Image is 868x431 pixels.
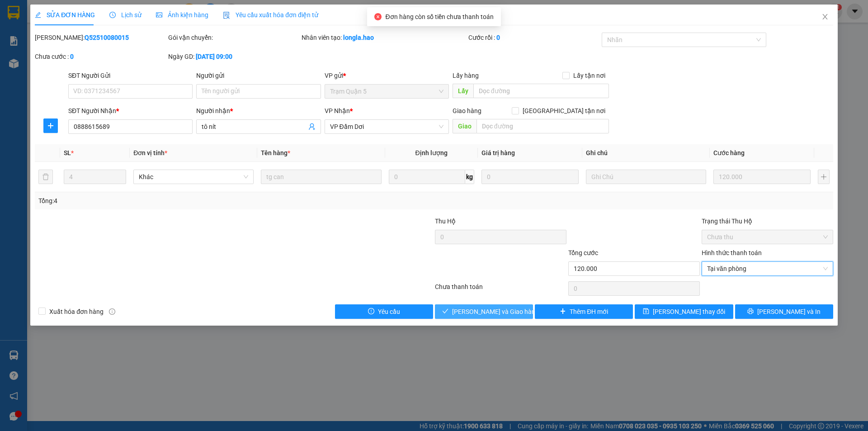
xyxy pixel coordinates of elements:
span: close [821,13,829,20]
button: exclamation-circleYêu cầu [335,304,433,319]
span: Lấy [453,84,473,98]
button: plus [43,118,58,133]
div: Nhân viên tạo: [302,33,467,43]
div: Chưa thanh toán [434,282,567,298]
div: Ngày GD: [168,52,300,62]
b: longla.hao [343,34,374,41]
b: [DATE] 09:00 [196,53,232,60]
span: exclamation-circle [368,308,374,315]
span: check [442,308,448,315]
img: icon [223,12,230,19]
span: Tại văn phòng [707,262,828,275]
span: Ảnh kiện hàng [156,11,208,19]
input: Ghi Chú [586,170,706,184]
div: Tổng: 4 [38,196,335,206]
span: [GEOGRAPHIC_DATA] tận nơi [519,106,609,116]
input: 0 [481,170,579,184]
span: printer [747,308,754,315]
div: SĐT Người Gửi [68,71,193,81]
span: plus [44,122,57,129]
span: Định lượng [415,149,448,156]
span: Đơn vị tính [133,149,167,156]
span: Đơn hàng còn số tiền chưa thanh toán [385,13,493,20]
button: plus [818,170,830,184]
input: VD: Bàn, Ghế [261,170,381,184]
span: Tổng cước [568,249,598,256]
span: Chưa thu [707,230,828,244]
span: Giao [453,119,476,133]
span: [PERSON_NAME] và In [757,307,821,317]
b: Q52510080015 [85,34,129,41]
b: 0 [496,34,500,41]
div: Cước rồi : [468,33,600,43]
span: SỬA ĐƠN HÀNG [35,11,95,19]
button: Close [812,5,838,30]
b: GỬI : VP Đầm Dơi [11,66,109,81]
span: close-circle [374,13,382,20]
div: SĐT Người Nhận [68,106,193,116]
th: Ghi chú [582,144,710,162]
div: Trạng thái Thu Hộ [702,216,833,226]
span: Giá trị hàng [481,149,515,156]
span: Thu Hộ [435,218,456,225]
span: Trạm Quận 5 [330,85,443,98]
div: Người nhận [196,106,321,116]
span: Yêu cầu [378,307,400,317]
span: plus [560,308,566,315]
span: clock-circle [109,12,116,18]
div: Chưa cước : [35,52,166,62]
span: save [643,308,649,315]
div: Người gửi [196,71,321,81]
span: user-add [308,123,316,130]
label: Hình thức thanh toán [702,249,762,256]
button: plusThêm ĐH mới [535,304,633,319]
div: VP gửi [325,71,449,81]
span: kg [465,170,474,184]
span: Cước hàng [713,149,745,156]
span: [PERSON_NAME] thay đổi [653,307,725,317]
input: 0 [713,170,811,184]
span: Tên hàng [261,149,290,156]
span: picture [156,12,162,18]
span: Lấy hàng [453,72,479,79]
span: [PERSON_NAME] và Giao hàng [452,307,539,317]
span: VP Đầm Dơi [330,120,443,133]
button: printer[PERSON_NAME] và In [735,304,833,319]
button: save[PERSON_NAME] thay đổi [635,304,733,319]
b: 0 [70,53,74,60]
span: info-circle [109,308,115,315]
span: Yêu cầu xuất hóa đơn điện tử [223,11,318,19]
span: Lấy tận nơi [570,71,609,81]
button: delete [38,170,53,184]
span: Xuất hóa đơn hàng [46,307,107,317]
span: Khác [139,170,248,184]
div: [PERSON_NAME]: [35,33,166,43]
input: Dọc đường [476,119,609,133]
div: Gói vận chuyển: [168,33,300,43]
span: VP Nhận [325,107,350,114]
li: Hotline: 02839552959 [85,33,378,45]
li: 26 Phó Cơ Điều, Phường 12 [85,22,378,33]
span: edit [35,12,41,18]
button: check[PERSON_NAME] và Giao hàng [435,304,533,319]
span: Lịch sử [109,11,142,19]
span: Thêm ĐH mới [570,307,608,317]
input: Dọc đường [473,84,609,98]
span: Giao hàng [453,107,481,114]
img: logo.jpg [11,11,57,57]
span: SL [64,149,71,156]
